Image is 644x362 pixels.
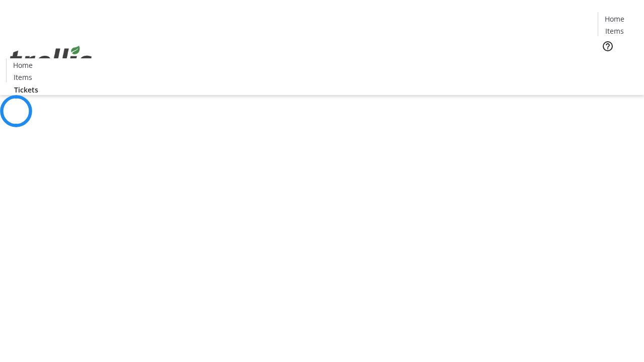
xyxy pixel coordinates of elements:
a: Home [598,14,630,24]
span: Items [605,26,624,36]
span: Home [13,60,33,70]
a: Home [7,60,39,70]
span: Home [605,14,624,24]
span: Tickets [14,84,38,95]
img: Orient E2E Organization e46J6YHH52's Logo [6,35,96,85]
a: Items [598,26,630,36]
a: Tickets [6,84,46,95]
a: Tickets [598,58,638,69]
span: Items [14,72,32,82]
span: Tickets [606,58,630,69]
button: Help [598,36,618,56]
a: Items [7,72,39,82]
